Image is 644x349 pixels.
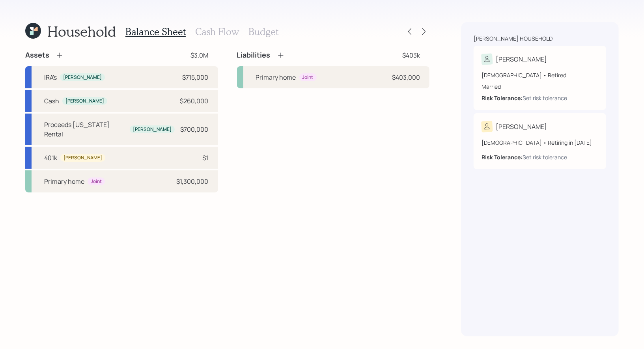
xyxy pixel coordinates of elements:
div: Primary home [44,177,84,186]
div: $3.0M [191,50,209,60]
div: Cash [44,96,59,106]
h1: Household [47,23,116,40]
div: $1 [203,153,209,162]
h3: Balance Sheet [125,26,186,37]
h4: Assets [25,51,49,60]
div: [PERSON_NAME] household [474,35,553,43]
div: [PERSON_NAME] [63,74,102,81]
div: [PERSON_NAME] [133,126,172,133]
div: Set risk tolerance [523,94,567,102]
div: [PERSON_NAME] [496,54,547,64]
h3: Budget [248,26,278,37]
div: $260,000 [180,96,209,106]
h4: Liabilities [237,51,271,60]
div: Proceeds [US_STATE] Rental [44,120,127,139]
b: Risk Tolerance: [482,153,523,161]
div: Joint [302,74,314,81]
div: [DEMOGRAPHIC_DATA] • Retired [482,71,598,79]
div: $1,300,000 [177,177,209,186]
div: $403k [402,50,420,60]
div: $403,000 [392,73,420,82]
div: $715,000 [183,73,209,82]
div: Primary home [256,73,296,82]
div: Joint [91,178,102,185]
div: 401k [44,153,57,162]
div: $700,000 [181,125,209,134]
div: [PERSON_NAME] [496,122,547,131]
div: [PERSON_NAME] [63,155,102,161]
h3: Cash Flow [195,26,239,37]
div: IRA's [44,73,57,82]
div: Married [482,82,598,91]
div: [PERSON_NAME] [65,98,104,105]
div: [DEMOGRAPHIC_DATA] • Retiring in [DATE] [482,138,598,147]
div: Set risk tolerance [523,153,567,161]
b: Risk Tolerance: [482,94,523,102]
